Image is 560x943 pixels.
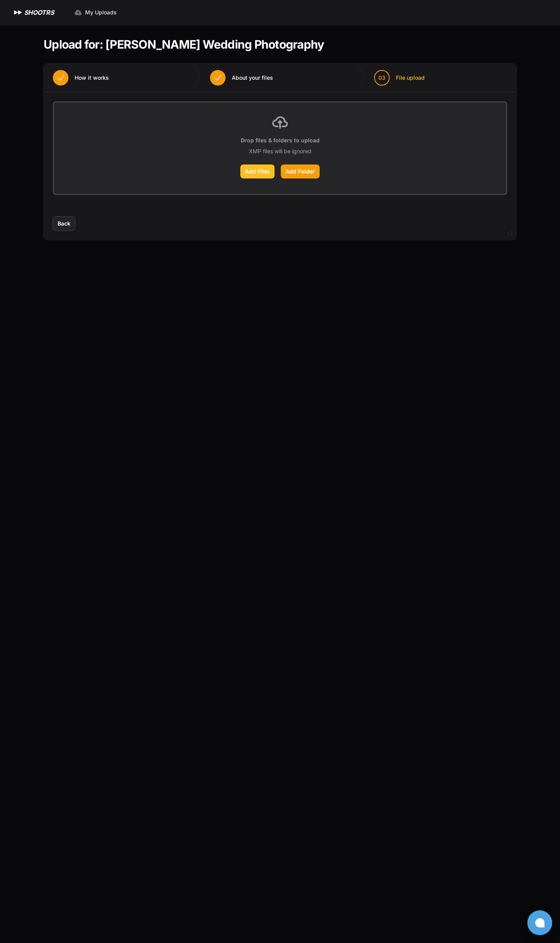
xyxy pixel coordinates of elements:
a: SHOOTRS SHOOTRS [12,8,54,17]
h1: SHOOTRS [24,8,54,17]
p: Drop files & folders to upload [241,136,320,144]
span: My Uploads [85,9,117,16]
label: Add Folder [281,164,320,178]
button: How it works [44,64,118,92]
span: How it works [75,74,109,82]
a: My Uploads [70,5,121,19]
h1: Upload for: [PERSON_NAME] Wedding Photography [44,37,324,51]
button: About your files [201,64,282,92]
label: Add Files [240,164,275,178]
span: Back [58,220,70,227]
button: Back [53,217,75,231]
span: File upload [396,74,425,82]
p: XMP files will be ignored [249,147,311,155]
span: About your files [232,74,273,82]
button: Open chat window [527,910,552,935]
button: 03 File upload [365,64,434,92]
img: SHOOTRS [12,8,24,17]
div: v2 [507,229,513,238]
span: 03 [378,74,385,82]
